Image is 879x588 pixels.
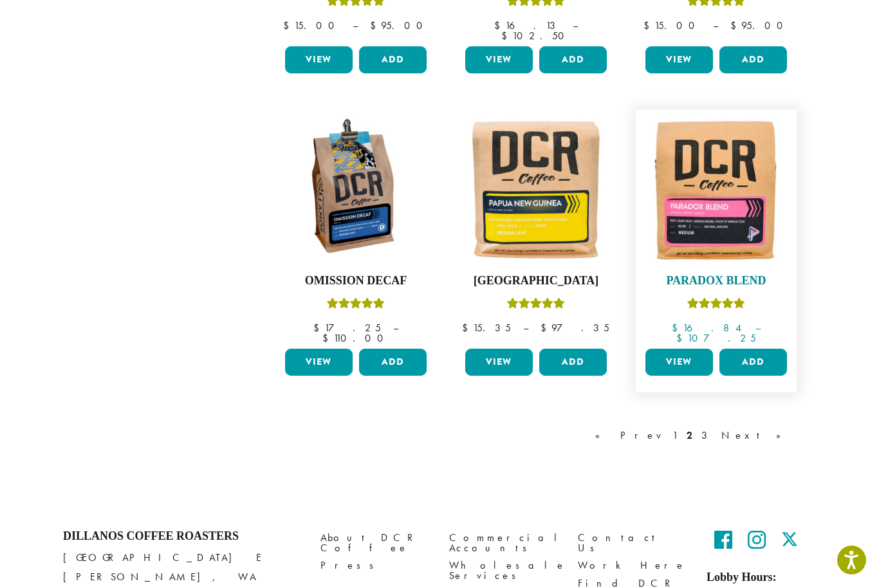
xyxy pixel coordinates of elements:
span: – [755,322,761,335]
button: Add [719,349,787,376]
span: $ [676,332,687,345]
button: Add [539,47,607,74]
div: Rated 5.00 out of 5 [687,297,745,316]
bdi: 95.00 [370,19,429,33]
h4: [GEOGRAPHIC_DATA] [462,275,610,289]
bdi: 110.00 [322,332,389,345]
a: 1 [670,428,680,444]
bdi: 97.35 [541,322,609,335]
span: $ [313,322,324,335]
img: Paradox_Blend-300x300.jpg [642,116,790,264]
h4: Omission Decaf [282,275,430,289]
a: Contact Us [578,530,687,558]
h4: Paradox Blend [642,275,790,289]
span: $ [501,30,512,43]
span: $ [730,19,741,33]
span: – [393,322,398,335]
img: Papua-New-Guinea-12oz-300x300.jpg [462,116,610,264]
a: View [285,349,353,376]
a: View [285,47,353,74]
a: Wholesale Services [449,558,559,585]
span: $ [462,322,473,335]
a: Press [320,558,430,575]
bdi: 16.84 [672,322,743,335]
bdi: 17.25 [313,322,381,335]
span: $ [494,19,505,33]
a: « Prev [593,428,666,444]
span: $ [370,19,381,33]
bdi: 15.35 [462,322,511,335]
span: $ [643,19,654,33]
a: Next » [719,428,793,444]
a: 3 [699,428,715,444]
a: [GEOGRAPHIC_DATA]Rated 5.00 out of 5 [462,116,610,344]
bdi: 16.13 [494,19,560,33]
bdi: 102.50 [501,30,570,43]
span: $ [283,19,294,33]
a: About DCR Coffee [320,530,430,558]
button: Add [719,47,787,74]
a: 2 [684,428,695,444]
img: DCRCoffee_DL_Bag_Omission_2019-300x300.jpg [282,116,430,264]
a: View [465,47,533,74]
bdi: 15.00 [283,19,340,33]
span: – [353,19,358,33]
div: Rated 5.00 out of 5 [507,297,565,316]
h4: Dillanos Coffee Roasters [63,530,301,544]
span: $ [541,322,551,335]
a: View [645,349,713,376]
span: – [573,19,578,33]
span: – [523,322,528,335]
bdi: 107.25 [676,332,756,345]
button: Add [359,349,427,376]
a: Omission DecafRated 4.33 out of 5 [282,116,430,344]
bdi: 15.00 [643,19,701,33]
button: Add [359,47,427,74]
a: View [645,47,713,74]
a: View [465,349,533,376]
a: Commercial Accounts [449,530,559,558]
h5: Lobby Hours: [707,571,816,585]
a: Paradox BlendRated 5.00 out of 5 [642,116,790,344]
span: $ [672,322,683,335]
a: Work Here [578,558,687,575]
span: – [713,19,718,33]
bdi: 95.00 [730,19,789,33]
span: $ [322,332,333,345]
button: Add [539,349,607,376]
div: Rated 4.33 out of 5 [327,297,385,316]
